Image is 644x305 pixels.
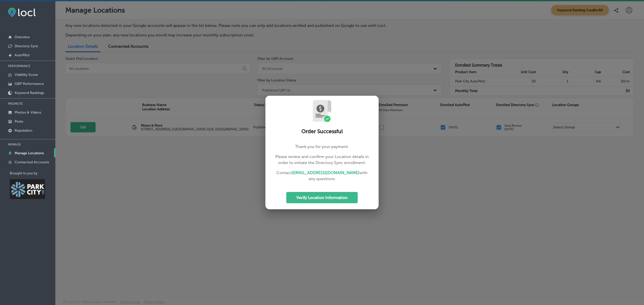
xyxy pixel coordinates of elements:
[15,44,38,48] p: Directory Sync
[273,144,371,150] p: Thank you for your payment.
[273,154,371,166] p: Please review and confirm your Location details in order to initiate the Directory Sync enrollment.
[15,151,44,155] p: Manage Locations
[292,170,359,175] a: [EMAIL_ADDRESS][DOMAIN_NAME]
[15,91,44,95] p: Keyword Rankings
[15,160,49,164] p: Connected Accounts
[15,35,30,39] p: Overview
[8,8,36,17] img: fda3e92497d09a02dc62c9cd864e3231.png
[271,128,373,135] h2: Order Successful
[15,73,38,77] p: Visibility Score
[15,53,30,57] p: AutoPilot
[273,170,371,182] p: Contact with any questions.
[15,119,23,124] p: Posts
[286,192,358,203] button: Verify Location Information
[15,128,32,133] p: Reputation
[10,179,45,199] img: Park City
[15,82,44,86] p: GBP Performance
[311,100,333,122] img: UryPoqUmSj4VC2ZdTn7sJzIzWBea8n9D3djSW0VNpAAAAABJRU5ErkJggg==
[15,110,41,115] p: Photos & Videos
[10,171,55,175] p: Brought to you by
